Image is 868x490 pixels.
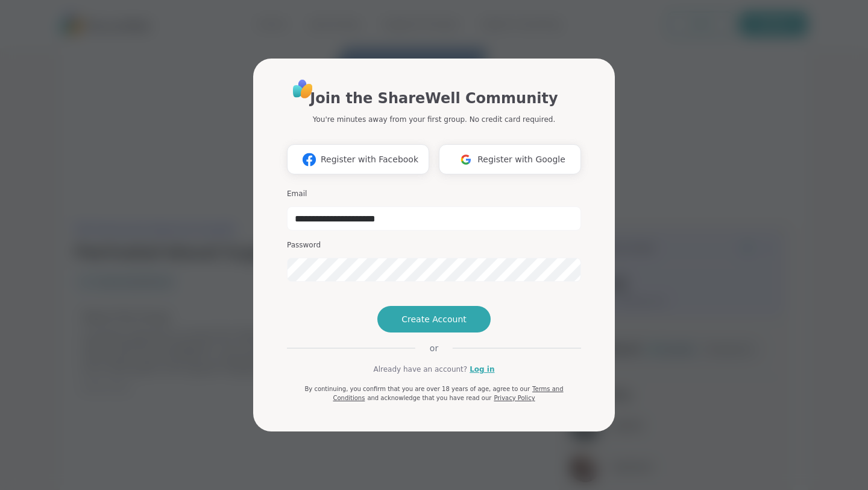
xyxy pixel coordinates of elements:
[477,153,565,166] span: Register with Google
[304,386,530,392] span: By continuing, you confirm that you are over 18 years of age, agree to our
[289,75,316,103] img: ShareWell Logo
[470,364,494,375] a: Log in
[287,240,581,250] h3: Password
[415,342,453,354] span: or
[377,306,491,332] button: Create Account
[373,364,467,375] span: Already have an account?
[287,189,581,199] h3: Email
[298,148,321,171] img: ShareWell Logomark
[310,87,558,109] h1: Join the ShareWell Community
[333,386,563,401] a: Terms and Conditions
[494,395,535,401] a: Privacy Policy
[321,153,418,166] span: Register with Facebook
[401,313,467,325] span: Create Account
[313,114,555,125] p: You're minutes away from your first group. No credit card required.
[287,144,429,174] button: Register with Facebook
[454,148,477,171] img: ShareWell Logomark
[439,144,581,174] button: Register with Google
[367,395,491,401] span: and acknowledge that you have read our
